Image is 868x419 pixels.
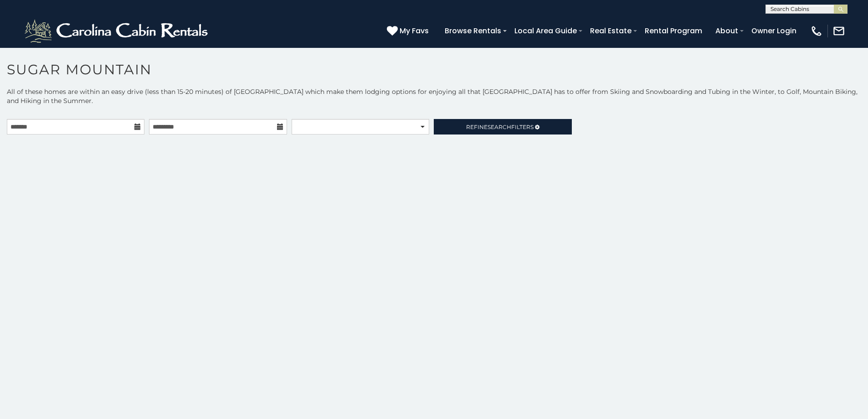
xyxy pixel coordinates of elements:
[23,17,212,45] img: White-1-2.png
[488,124,511,130] span: Search
[466,124,534,130] span: Refine Filters
[810,25,823,37] img: phone-regular-white.png
[640,23,707,39] a: Rental Program
[747,23,801,39] a: Owner Login
[832,25,845,37] img: mail-regular-white.png
[400,25,429,36] span: My Favs
[711,23,743,39] a: About
[510,23,581,39] a: Local Area Guide
[440,23,506,39] a: Browse Rentals
[586,23,636,39] a: Real Estate
[387,25,431,37] a: My Favs
[434,119,571,134] a: RefineSearchFilters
